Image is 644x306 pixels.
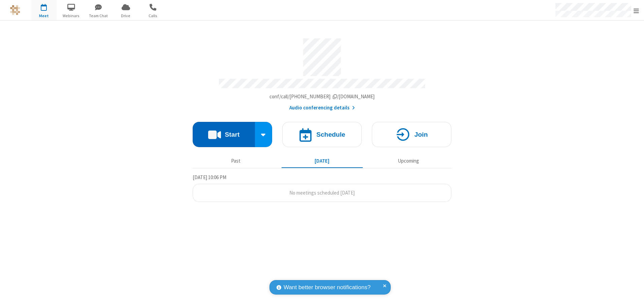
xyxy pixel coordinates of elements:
span: Team Chat [86,13,111,19]
h4: Join [414,131,428,138]
section: Account details [193,33,451,112]
span: Meet [31,13,57,19]
button: Audio conferencing details [289,104,355,112]
span: Drive [113,13,138,19]
button: Schedule [282,122,362,147]
button: Past [195,155,277,167]
span: No meetings scheduled [DATE] [289,190,355,196]
h4: Schedule [316,131,345,138]
span: Webinars [59,13,84,19]
span: Calls [140,13,166,19]
section: Today's Meetings [193,173,451,202]
button: [DATE] [282,155,363,167]
span: [DATE] 10:06 PM [193,174,226,180]
button: Copy my meeting room linkCopy my meeting room link [269,93,375,101]
button: Join [372,122,451,147]
img: QA Selenium DO NOT DELETE OR CHANGE [10,5,20,15]
button: Start [193,122,255,147]
h4: Start [225,131,239,138]
span: Want better browser notifications? [284,283,371,292]
button: Upcoming [368,155,449,167]
div: Start conference options [255,122,272,147]
span: Copy my meeting room link [269,93,375,100]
